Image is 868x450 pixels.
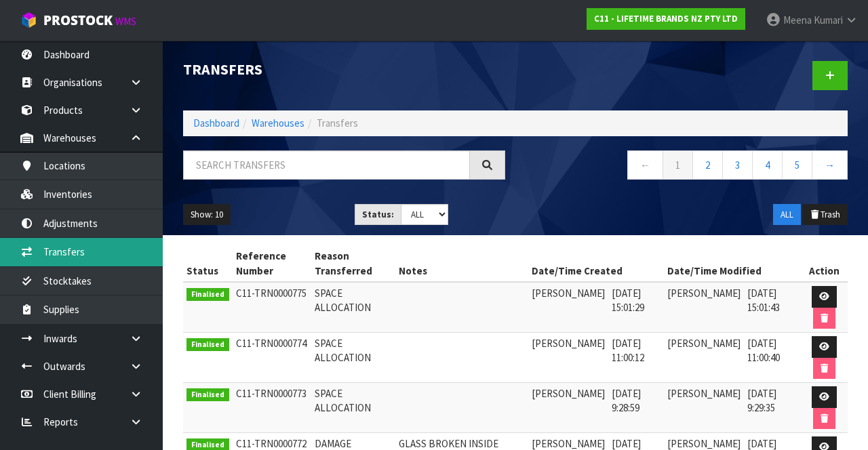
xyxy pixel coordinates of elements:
input: Search transfers [183,150,470,180]
a: ← [627,150,663,180]
small: WMS [115,15,136,28]
th: Reason Transferred [311,245,395,282]
a: Dashboard [193,117,239,129]
td: C11-TRN0000774 [233,333,311,383]
span: Finalised [186,338,229,352]
a: Warehouses [252,117,304,129]
th: Action [800,245,848,282]
a: 5 [782,150,812,180]
td: [PERSON_NAME] [528,333,608,383]
th: Status [183,245,233,282]
td: C11-TRN0000775 [233,282,311,333]
td: [PERSON_NAME] [664,383,744,433]
a: 2 [692,150,723,180]
span: ProStock [43,12,113,29]
span: Finalised [186,288,229,302]
td: [DATE] 15:01:29 [608,282,665,333]
h1: Transfers [183,61,505,77]
td: [DATE] 9:29:35 [744,383,800,433]
a: 4 [752,150,783,180]
a: 1 [663,150,693,180]
td: [PERSON_NAME] [528,282,608,333]
td: SPACE ALLOCATION [311,383,395,433]
span: Kumari [814,14,843,26]
img: cube-alt.png [20,12,37,28]
strong: C11 - LIFETIME BRANDS NZ PTY LTD [594,13,738,24]
td: SPACE ALLOCATION [311,333,395,383]
span: Finalised [186,388,229,402]
nav: Page navigation [526,150,848,184]
td: SPACE ALLOCATION [311,282,395,333]
button: Trash [802,204,848,226]
th: Notes [395,245,528,282]
button: Show: 10 [183,204,231,226]
td: C11-TRN0000773 [233,383,311,433]
td: [PERSON_NAME] [664,333,744,383]
td: [DATE] 9:28:59 [608,383,665,433]
td: [DATE] 11:00:40 [744,333,800,383]
a: 3 [722,150,753,180]
td: [DATE] 15:01:43 [744,282,800,333]
span: Meena [783,14,812,26]
td: [PERSON_NAME] [528,383,608,433]
strong: Status: [362,209,394,220]
td: [DATE] 11:00:12 [608,333,665,383]
th: Date/Time Created [528,245,665,282]
span: Transfers [317,117,358,129]
th: Reference Number [233,245,311,282]
button: ALL [773,204,801,226]
a: → [812,150,848,180]
th: Date/Time Modified [664,245,800,282]
a: C11 - LIFETIME BRANDS NZ PTY LTD [587,8,745,30]
td: [PERSON_NAME] [664,282,744,333]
